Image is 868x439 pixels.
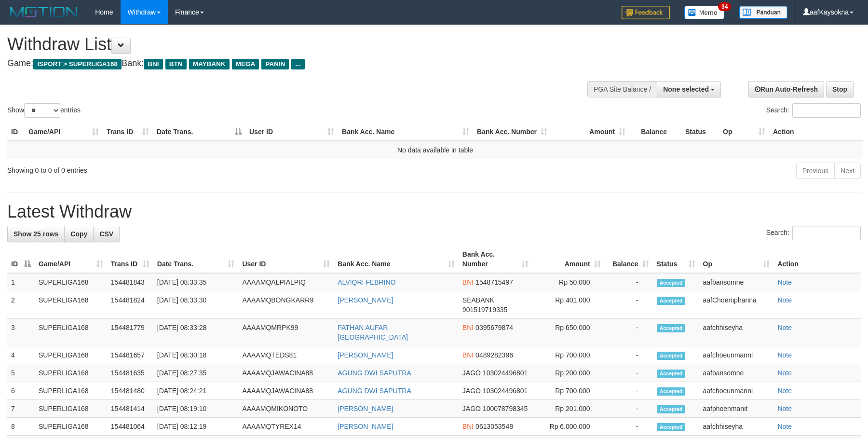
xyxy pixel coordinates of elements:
td: aafchhiseyha [699,319,774,346]
th: Date Trans.: activate to sort column descending [153,123,245,141]
a: Show 25 rows [7,226,65,242]
td: SUPERLIGA168 [35,418,107,436]
h1: Withdraw List [7,35,569,54]
td: aafbansomne [699,364,774,382]
td: 3 [7,319,35,346]
td: aafchoeunmanni [699,382,774,400]
a: Previous [796,163,835,179]
a: AGUNG DWI SAPUTRA [338,369,411,377]
td: - [605,418,653,436]
a: ALVIQRI FEBRINO [338,278,395,286]
td: 154481635 [107,364,153,382]
td: SUPERLIGA168 [35,364,107,382]
img: MOTION_logo.png [7,5,81,19]
td: Rp 700,000 [532,346,605,364]
td: aafbansomne [699,273,774,291]
td: 2 [7,291,35,319]
td: 154481064 [107,418,153,436]
a: Run Auto-Refresh [748,81,824,97]
span: Accepted [657,370,686,378]
td: - [605,273,653,291]
td: SUPERLIGA168 [35,382,107,400]
span: ... [291,59,304,69]
th: Balance: activate to sort column ascending [605,246,653,273]
img: Button%20Memo.svg [684,6,725,19]
span: Copy 103024496801 to clipboard [483,387,528,395]
a: FATHAN AUFAR [GEOGRAPHIC_DATA] [338,324,408,341]
span: JAGO [462,369,481,377]
span: Copy 0395679874 to clipboard [475,324,513,331]
td: - [605,346,653,364]
td: 154481779 [107,319,153,346]
th: Game/API: activate to sort column ascending [35,246,107,273]
h4: Game: Bank: [7,59,569,69]
span: BNI [462,278,474,286]
th: Bank Acc. Number: activate to sort column ascending [473,123,551,141]
span: BTN [165,59,187,69]
input: Search: [792,103,861,118]
a: [PERSON_NAME] [338,405,393,412]
a: Note [777,423,792,430]
td: [DATE] 08:12:19 [153,418,239,436]
th: Action [773,246,861,273]
a: Note [777,278,792,286]
th: Op: activate to sort column ascending [699,246,774,273]
td: Rp 50,000 [532,273,605,291]
a: Next [834,163,861,179]
a: CSV [93,226,120,242]
td: No data available in table [7,141,863,159]
span: JAGO [462,387,481,395]
span: Accepted [657,297,686,305]
td: [DATE] 08:33:35 [153,273,239,291]
td: AAAAMQALPIALPIQ [238,273,334,291]
th: Action [769,123,863,141]
span: Show 25 rows [14,230,58,238]
th: Bank Acc. Name: activate to sort column ascending [334,246,459,273]
td: - [605,382,653,400]
th: Trans ID: activate to sort column ascending [107,246,153,273]
a: Note [777,324,792,331]
a: Note [777,369,792,377]
span: BNI [144,59,163,69]
th: Bank Acc. Number: activate to sort column ascending [459,246,532,273]
span: PANIN [261,59,289,69]
a: [PERSON_NAME] [338,351,393,359]
span: CSV [99,230,113,238]
td: [DATE] 08:19:10 [153,400,239,418]
th: User ID: activate to sort column ascending [245,123,338,141]
th: ID [7,123,25,141]
div: PGA Site Balance / [587,81,657,97]
td: Rp 6,000,000 [532,418,605,436]
span: Accepted [657,423,686,431]
td: 1 [7,273,35,291]
td: 154481824 [107,291,153,319]
span: Accepted [657,279,686,287]
label: Show entries [7,103,81,118]
td: 154481414 [107,400,153,418]
label: Search: [766,103,861,118]
span: JAGO [462,405,481,412]
td: 4 [7,346,35,364]
td: AAAAMQMIKONOTO [238,400,334,418]
span: BNI [462,351,474,359]
th: Op: activate to sort column ascending [719,123,769,141]
a: [PERSON_NAME] [338,296,393,304]
td: - [605,291,653,319]
a: Note [777,296,792,304]
td: [DATE] 08:33:30 [153,291,239,319]
td: SUPERLIGA168 [35,273,107,291]
th: Status: activate to sort column ascending [653,246,699,273]
td: [DATE] 08:27:35 [153,364,239,382]
th: Amount: activate to sort column ascending [551,123,629,141]
span: BNI [462,324,474,331]
td: 154481657 [107,346,153,364]
div: Showing 0 to 0 of 0 entries [7,162,354,175]
td: AAAAMQJAWACINA88 [238,364,334,382]
span: Copy 0489282396 to clipboard [475,351,513,359]
td: [DATE] 08:30:18 [153,346,239,364]
span: None selected [663,85,709,93]
h1: Latest Withdraw [7,202,861,221]
span: 34 [718,2,731,11]
a: Note [777,387,792,395]
span: SEABANK [462,296,494,304]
